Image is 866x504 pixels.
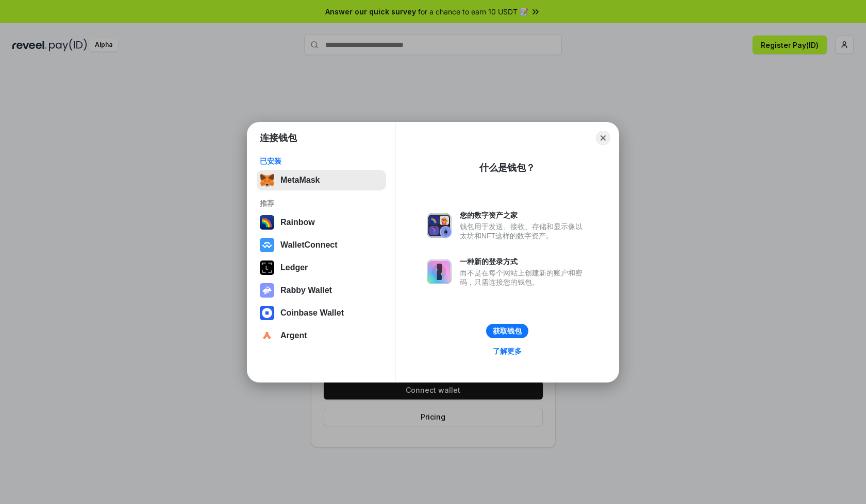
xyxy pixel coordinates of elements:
[257,280,386,301] button: Rabby Wallet
[260,238,274,252] img: svg+xml,%3Csvg%20width%3D%2228%22%20height%3D%2228%22%20viewBox%3D%220%200%2028%2028%22%20fill%3D...
[257,170,386,190] button: MetaMask
[260,173,274,187] img: svg+xml,%3Csvg%20fill%3D%22none%22%20height%3D%2233%22%20viewBox%3D%220%200%2035%2033%22%20width%...
[260,199,383,208] div: 推荐
[460,268,588,287] div: 而不是在每个网站上创建新的账户和密码，只需连接您的钱包。
[280,286,332,295] div: Rabby Wallet
[280,218,315,227] div: Rainbow
[280,308,344,318] div: Coinbase Wallet
[460,257,588,266] div: 一种新的登录方式
[493,326,522,336] div: 获取钱包
[260,328,274,343] img: svg+xml,%3Csvg%20width%3D%2228%22%20height%3D%2228%22%20viewBox%3D%220%200%2028%2028%22%20fill%3D...
[257,325,386,346] button: Argent
[479,162,535,174] div: 什么是钱包？
[460,211,588,220] div: 您的数字资产之家
[486,324,528,338] button: 获取钱包
[260,283,274,298] img: svg+xml,%3Csvg%20xmlns%3D%22http%3A%2F%2Fwww.w3.org%2F2000%2Fsvg%22%20fill%3D%22none%22%20viewBox...
[260,157,383,166] div: 已安装
[260,260,274,275] img: svg+xml,%3Csvg%20xmlns%3D%22http%3A%2F%2Fwww.w3.org%2F2000%2Fsvg%22%20width%3D%2228%22%20height%3...
[280,240,338,250] div: WalletConnect
[280,263,308,272] div: Ledger
[280,331,307,340] div: Argent
[257,235,386,255] button: WalletConnect
[257,303,386,323] button: Coinbase Wallet
[596,131,610,145] button: Close
[460,222,588,240] div: 钱包用于发送、接收、存储和显示像以太坊和NFT这样的数字资产。
[493,346,522,356] div: 了解更多
[260,215,274,230] img: svg+xml,%3Csvg%20width%3D%22120%22%20height%3D%22120%22%20viewBox%3D%220%200%20120%20120%22%20fil...
[280,176,320,185] div: MetaMask
[260,306,274,320] img: svg+xml,%3Csvg%20width%3D%2228%22%20height%3D%2228%22%20viewBox%3D%220%200%2028%2028%22%20fill%3D...
[427,259,452,284] img: svg+xml,%3Csvg%20xmlns%3D%22http%3A%2F%2Fwww.w3.org%2F2000%2Fsvg%22%20fill%3D%22none%22%20viewBox...
[487,344,528,358] a: 了解更多
[260,132,297,144] h1: 连接钱包
[257,212,386,233] button: Rainbow
[427,213,452,238] img: svg+xml,%3Csvg%20xmlns%3D%22http%3A%2F%2Fwww.w3.org%2F2000%2Fsvg%22%20fill%3D%22none%22%20viewBox...
[257,257,386,278] button: Ledger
